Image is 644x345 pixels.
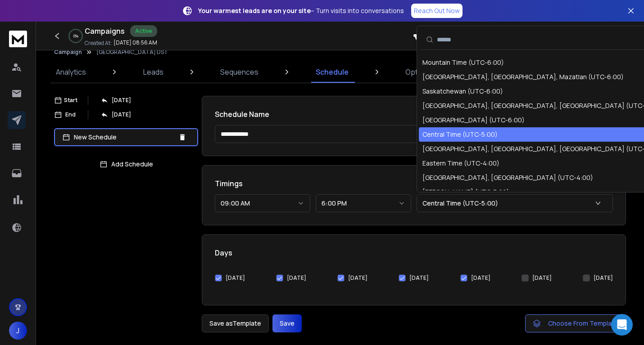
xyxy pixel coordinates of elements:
label: [DATE] [287,274,306,282]
h1: Campaigns [85,26,125,36]
p: Sequences [220,67,259,77]
button: Campaign [54,49,82,56]
h1: Timings [215,178,613,189]
span: Choose From Template [548,319,618,328]
label: [DATE] [532,274,552,282]
p: End [65,111,76,118]
button: 09:00 AM [215,194,310,212]
p: Schedule [316,67,349,77]
div: Eastern Time (UTC-4:00) [422,159,499,168]
div: Active [130,25,157,37]
div: [GEOGRAPHIC_DATA], [GEOGRAPHIC_DATA], Mazatlan (UTC-6:00) [422,72,624,81]
label: [DATE] [594,274,613,282]
a: Schedule [310,61,354,83]
div: Mountain Time (UTC-6:00) [422,58,504,67]
p: Start [64,97,77,104]
button: Add Schedule [54,155,198,173]
button: 6:00 PM [316,194,411,212]
p: Leads [143,67,163,77]
a: Analytics [50,61,91,83]
label: [DATE] [348,274,367,282]
label: [DATE] [409,274,429,282]
p: Options [405,67,432,77]
div: [PERSON_NAME] (UTC-3:00) [422,188,509,197]
p: 0 % [73,33,78,39]
p: Analytics [56,67,86,77]
p: [DATE] 08:56 AM [113,39,157,46]
label: [DATE] [471,274,490,282]
div: Saskatchewan (UTC-6:00) [422,87,503,96]
button: Save [272,314,302,332]
div: Open Intercom Messenger [611,314,633,336]
strong: Your warmest leads are on your site [198,6,311,15]
p: Created At: [85,40,112,47]
button: Save asTemplate [202,314,269,332]
a: Sequences [215,61,264,83]
a: Options [400,61,437,83]
p: New Schedule [74,133,175,142]
h1: Days [215,247,613,258]
button: J [9,322,27,340]
p: Reach Out Now [414,6,460,15]
a: Leads [138,61,169,83]
img: logo [9,31,27,47]
label: [DATE] [226,274,245,282]
h1: Schedule Name [215,109,613,120]
a: Reach Out Now [411,4,463,18]
p: [DATE] [112,97,131,104]
p: – Turn visits into conversations [198,6,404,15]
div: [GEOGRAPHIC_DATA], [GEOGRAPHIC_DATA] (UTC-4:00) [422,173,593,182]
p: [GEOGRAPHIC_DATA] DST [96,49,168,56]
div: [GEOGRAPHIC_DATA] (UTC-6:00) [422,116,525,125]
p: Central Time (UTC-5:00) [422,199,502,208]
div: Central Time (UTC-5:00) [422,130,498,139]
p: [DATE] [112,111,131,118]
button: Choose From Template [525,314,626,332]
